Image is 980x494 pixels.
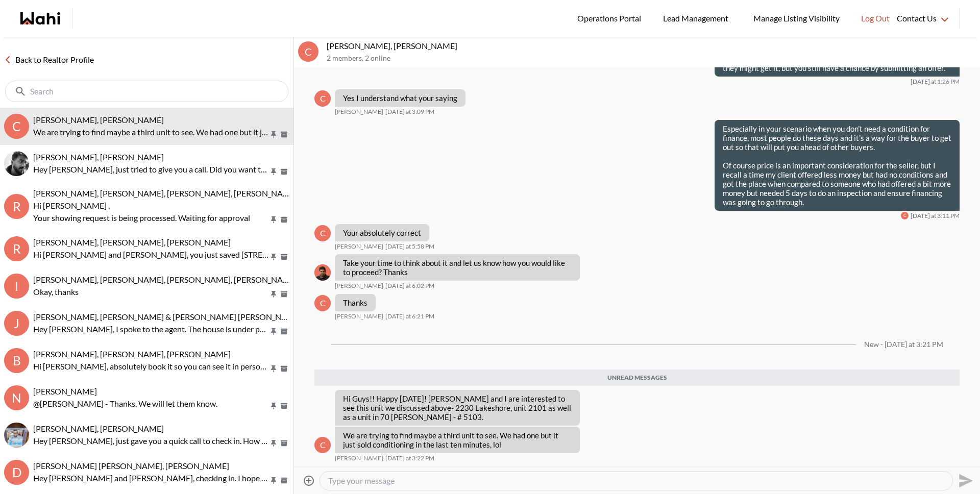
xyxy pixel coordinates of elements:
p: We are trying to find maybe a third unit to see. We had one but it just sold conditioning in the ... [33,126,269,138]
p: Your absolutely correct [343,228,421,237]
img: F [314,264,331,281]
div: New - [DATE] at 3:21 PM [864,340,943,349]
button: Pin [269,476,278,485]
img: E [4,423,29,448]
button: Archive [279,167,289,176]
p: Especially in your scenario when you don’t need a condition for finance, most people do these day... [723,124,951,152]
p: Your showing request is being processed. Waiting for approval [33,212,269,224]
button: Pin [269,290,278,299]
img: S [4,151,29,176]
span: [PERSON_NAME], [PERSON_NAME], [PERSON_NAME] [33,237,231,247]
div: J [4,311,29,336]
div: B [4,348,29,373]
span: [PERSON_NAME], [PERSON_NAME] [33,152,164,162]
div: C [314,90,331,107]
p: [PERSON_NAME], [PERSON_NAME] [327,41,976,51]
div: C [314,225,331,241]
time: 2025-09-02T22:02:31.090Z [385,282,434,290]
span: [PERSON_NAME] [335,282,383,290]
button: Pin [269,253,278,261]
span: [PERSON_NAME], [PERSON_NAME] [33,115,164,125]
span: [PERSON_NAME], [PERSON_NAME], [PERSON_NAME] [33,349,231,359]
span: [PERSON_NAME], [PERSON_NAME], [PERSON_NAME], [PERSON_NAME] [33,275,298,284]
span: Operations Portal [577,12,645,25]
p: Thanks [343,298,367,307]
div: Sourav Singh, Michelle [4,151,29,176]
p: Of course price is an important consideration for the seller, but I recall a time my client offer... [723,161,951,207]
span: [PERSON_NAME] [335,108,383,116]
p: Yes I understand what your saying [343,93,457,103]
button: Archive [279,364,289,373]
p: Hey [PERSON_NAME], I spoke to the agent. The house is under power of sale so they haven't had any... [33,323,269,335]
button: Pin [269,402,278,410]
a: Wahi homepage [20,12,60,24]
p: @[PERSON_NAME] - Thanks. We will let them know. [33,398,269,410]
div: Faraz Azam [314,264,331,281]
p: Take your time to think about it and let us know how you would like to proceed? Thanks [343,258,572,277]
div: C [298,41,318,62]
p: Hi [PERSON_NAME] , [33,200,269,212]
div: C [4,114,29,139]
button: Archive [279,402,289,410]
span: Manage Listing Visibility [750,12,843,25]
span: [PERSON_NAME], [PERSON_NAME] [33,424,164,433]
div: R [4,236,29,261]
div: C [314,295,331,311]
p: Hi Guys!! Happy [DATE]! [PERSON_NAME] and I are interested to see this unit we discussed above- 2... [343,394,572,422]
button: Pin [269,364,278,373]
button: Send [953,469,976,492]
time: 2025-09-02T22:21:37.641Z [385,312,434,320]
span: [PERSON_NAME] [33,386,97,396]
div: I [4,274,29,299]
div: C [901,212,909,219]
button: Archive [279,253,289,261]
button: Archive [279,215,289,224]
button: Archive [279,290,289,299]
time: 2025-09-05T19:22:33.232Z [385,454,434,462]
button: Archive [279,327,289,336]
span: Log Out [861,12,890,25]
input: Search [30,86,265,96]
button: Archive [279,439,289,448]
div: C [314,437,331,453]
p: We are trying to find maybe a third unit to see. We had one but it just sold conditioning in the ... [343,431,572,449]
div: R [4,194,29,219]
p: Hey [PERSON_NAME], just gave you a quick call to check in. How are things coming along for you? [33,435,269,447]
button: Pin [269,167,278,176]
span: [PERSON_NAME], [PERSON_NAME] & [PERSON_NAME] [PERSON_NAME] [33,312,302,322]
time: 2025-09-02T19:11:38.181Z [911,212,960,220]
span: [PERSON_NAME] [335,242,383,251]
div: D [4,460,29,485]
time: 2025-09-02T17:26:12.707Z [911,78,960,86]
button: Pin [269,215,278,224]
div: N [4,385,29,410]
p: Okay, thanks [33,286,269,298]
p: Hey [PERSON_NAME], just tried to give you a call. Did you want to re book the homes for viewing? [33,163,269,176]
span: [PERSON_NAME] [PERSON_NAME], [PERSON_NAME] [33,461,229,471]
button: Pin [269,130,278,139]
time: 2025-09-02T19:09:07.087Z [385,108,434,116]
span: [PERSON_NAME] [335,312,383,320]
p: 2 members , 2 online [327,54,976,63]
div: Unread messages [314,369,960,386]
button: Archive [279,130,289,139]
time: 2025-09-02T21:58:14.112Z [385,242,434,251]
p: Hi [PERSON_NAME] and [PERSON_NAME], you just saved [STREET_ADDRESS][PERSON_NAME]. Would you like ... [33,249,269,261]
button: Archive [279,476,289,485]
button: Pin [269,327,278,336]
textarea: Type your message [328,476,944,486]
span: [PERSON_NAME] [335,454,383,462]
span: Lead Management [663,12,732,25]
p: Hi [PERSON_NAME], absolutely book it so you can see it in person as soon as you're back in [GEOGR... [33,360,269,373]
